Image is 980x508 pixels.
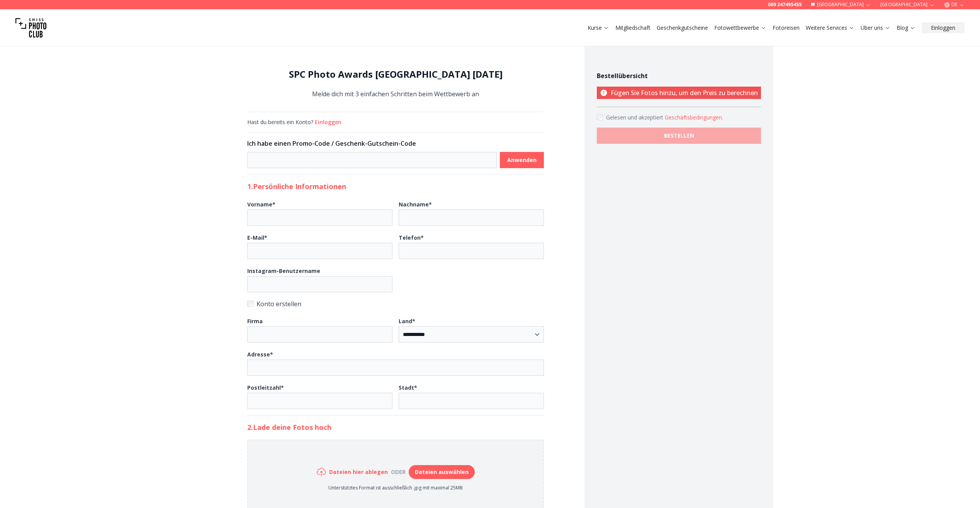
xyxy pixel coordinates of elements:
[664,132,694,140] b: BESTELLEN
[247,298,544,309] label: Konto erstellen
[247,393,392,409] input: Postleitzahl*
[247,243,392,259] input: E-Mail*
[388,468,409,476] div: oder
[247,360,544,376] input: Adresse*
[399,393,544,409] input: Stadt*
[714,24,766,32] a: Fotowettbewerbe
[247,68,544,99] div: Melde dich mit 3 einfachen Schritten beim Wettbewerb an
[399,384,417,391] b: Stadt *
[500,152,544,168] button: Anwenden
[922,22,965,33] button: Einloggen
[861,24,890,32] a: Über uns
[597,128,761,144] button: BESTELLEN
[399,201,432,208] b: Nachname *
[597,114,603,120] input: Accept terms
[247,118,544,126] div: Hast du bereits ein Konto?
[612,22,654,33] button: Mitgliedschaft
[399,210,544,226] input: Nachname*
[654,22,711,33] button: Geschenkgutscheine
[597,87,761,99] p: Fügen Sie Fotos hinzu, um den Preis zu berechnen
[768,2,802,8] a: 069 247495455
[329,468,388,476] h6: Dateien hier ablegen
[317,485,475,491] p: Unterstütztes Format ist ausschließlich .jpg mit maximal 25MB
[247,234,267,241] b: E-Mail *
[806,24,854,32] a: Weitere Services
[665,114,723,121] button: Accept termsGelesen und akzeptiert
[15,12,46,43] img: Swiss photo club
[399,317,415,325] b: Land *
[247,422,544,433] h2: 2. Lade deine Fotos hoch
[769,22,803,33] button: Fotoreisen
[409,465,475,479] button: Dateien auswählen
[247,317,263,325] b: Firma
[711,22,769,33] button: Fotowettbewerbe
[897,24,915,32] a: Blog
[399,326,544,343] select: Land*
[247,201,275,208] b: Vorname *
[507,156,537,164] b: Anwenden
[247,301,253,307] input: Konto erstellen
[588,24,609,32] a: Kurse
[893,22,919,33] button: Blog
[247,181,544,192] h2: 1. Persönliche Informationen
[858,22,893,33] button: Über uns
[247,210,392,226] input: Vorname*
[803,22,858,33] button: Weitere Services
[247,276,392,292] input: Instagram-Benutzername
[247,139,544,148] h3: Ich habe einen Promo-Code / Geschenk-Gutschein-Code
[247,351,273,358] b: Adresse *
[399,234,424,241] b: Telefon *
[615,24,651,32] a: Mitgliedschaft
[584,22,612,33] button: Kurse
[315,118,341,126] button: Einloggen
[247,326,392,343] input: Firma
[247,68,544,80] h1: SPC Photo Awards [GEOGRAPHIC_DATA] [DATE]
[399,243,544,259] input: Telefon*
[773,24,800,32] a: Fotoreisen
[657,24,708,32] a: Geschenkgutscheine
[247,384,284,391] b: Postleitzahl *
[247,267,320,274] b: Instagram-Benutzername
[606,114,665,121] span: Gelesen und akzeptiert
[597,71,761,80] h4: Bestellübersicht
